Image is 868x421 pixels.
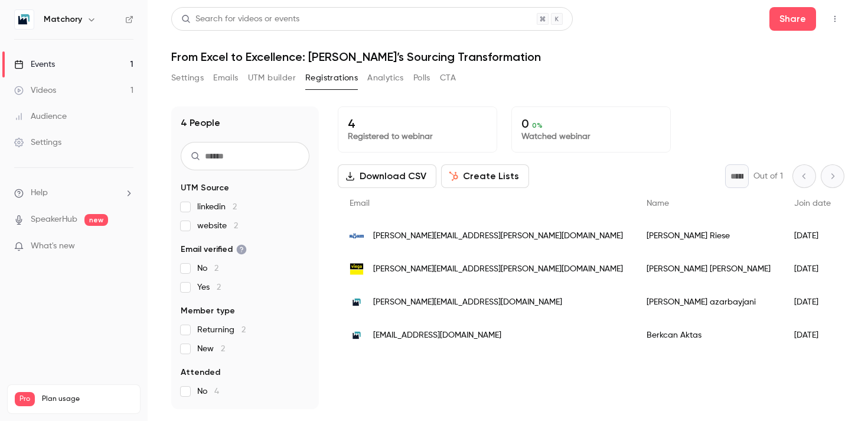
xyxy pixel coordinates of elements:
div: [DATE] [782,286,843,319]
span: [PERSON_NAME][EMAIL_ADDRESS][PERSON_NAME][DOMAIN_NAME] [373,230,623,242]
span: New [197,343,225,355]
span: [EMAIL_ADDRESS][DOMAIN_NAME] [373,329,501,342]
span: Help [31,187,48,199]
button: CTA [440,69,456,88]
div: [DATE] [782,219,843,252]
div: Videos [14,85,56,96]
p: Registered to webinar [348,131,487,143]
span: Returning [197,324,246,336]
div: [PERSON_NAME] Riese [635,219,782,252]
span: 2 [234,222,238,230]
span: Email verified [181,244,247,255]
span: new [84,214,108,226]
span: No [197,263,218,274]
div: [DATE] [782,319,843,352]
span: 4 [214,387,219,396]
span: 2 [221,345,225,353]
span: Attended [181,367,220,378]
span: linkedin [197,201,237,213]
li: help-dropdown-opener [14,187,133,199]
p: 0 [521,116,661,131]
div: [PERSON_NAME] [PERSON_NAME] [635,252,782,286]
button: Analytics [367,69,404,88]
img: viega.de [350,262,364,276]
span: No [197,386,219,397]
div: Audience [14,111,67,122]
button: Emails [213,69,238,88]
img: roehm.biz [350,229,364,243]
button: Create Lists [441,164,529,188]
h1: 4 People [181,116,220,130]
button: UTM builder [248,69,296,88]
div: Berkcan Aktas [635,319,782,352]
span: Member type [181,305,235,317]
div: [PERSON_NAME] azarbayjani [635,286,782,319]
span: UTM Source [181,182,229,194]
span: Name [647,199,669,208]
span: 2 [242,326,246,334]
button: Settings [171,69,204,88]
button: Download CSV [338,164,436,188]
p: Watched webinar [521,131,661,143]
div: Settings [14,137,61,148]
span: 2 [217,283,221,292]
img: matchory.com [350,295,364,309]
div: Events [14,59,55,70]
p: Out of 1 [753,170,783,182]
span: 2 [233,203,237,211]
span: 2 [214,264,218,273]
span: website [197,220,238,232]
span: Email [350,199,370,208]
h1: From Excel to Excellence: [PERSON_NAME]’s Sourcing Transformation [171,50,844,64]
img: Matchory [15,10,34,29]
span: What's new [31,240,75,252]
span: Plan usage [42,394,133,404]
button: Registrations [305,69,358,88]
span: [PERSON_NAME][EMAIL_ADDRESS][DOMAIN_NAME] [373,296,562,309]
div: Search for videos or events [181,13,299,25]
span: Pro [15,392,35,406]
span: Join date [794,199,831,208]
a: SpeakerHub [31,213,77,226]
span: Yes [197,281,221,293]
h6: Matchory [44,14,82,25]
div: [DATE] [782,252,843,286]
img: matchory.com [350,328,364,342]
p: 4 [348,116,487,131]
button: Polls [413,69,430,88]
button: Share [769,7,816,31]
span: 0 % [532,121,543,129]
span: [PERSON_NAME][EMAIL_ADDRESS][PERSON_NAME][DOMAIN_NAME] [373,263,623,276]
